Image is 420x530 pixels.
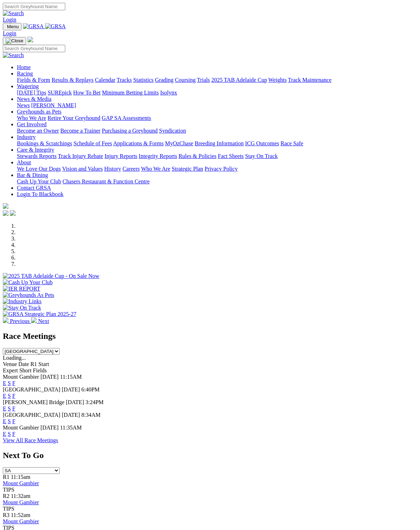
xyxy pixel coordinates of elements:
[3,518,39,524] a: Mount Gambier
[17,172,48,178] a: Bar & Dining
[205,166,238,172] a: Privacy Policy
[17,83,39,89] a: Wagering
[102,115,151,121] a: GAP SA Assessments
[18,361,29,367] span: Date
[62,166,103,172] a: Vision and Values
[17,178,417,185] div: Bar & Dining
[3,367,18,373] span: Expert
[17,153,56,159] a: Stewards Reports
[3,361,17,367] span: Venue
[8,418,11,424] a: S
[73,90,101,96] a: How To Bet
[268,77,287,83] a: Weights
[31,317,37,323] img: chevron-right-pager-white.svg
[3,437,58,443] a: View All Race Meetings
[10,318,30,324] span: Previous
[17,166,417,172] div: About
[3,393,6,399] a: E
[178,153,217,159] a: Rules & Policies
[7,24,19,29] span: Menu
[102,90,159,96] a: Minimum Betting Limits
[3,380,6,386] a: E
[30,361,49,367] span: R1 Start
[102,128,158,134] a: Purchasing a Greyhound
[17,128,59,134] a: Become an Owner
[17,77,50,83] a: Fields & Form
[122,166,140,172] a: Careers
[288,77,331,83] a: Track Maintenance
[31,318,49,324] a: Next
[8,380,11,386] a: S
[11,493,30,499] span: 11:32am
[81,386,100,392] span: 6:40PM
[211,77,267,83] a: 2025 TAB Adelaide Cup
[133,77,154,83] a: Statistics
[81,412,101,418] span: 8:34AM
[113,140,164,146] a: Applications & Forms
[41,425,59,431] span: [DATE]
[3,406,6,412] a: E
[3,3,65,10] input: Search
[3,374,39,380] span: Mount Gambier
[85,399,104,405] span: 3:24PM
[11,512,30,518] span: 11:52am
[3,318,31,324] a: Previous
[218,153,244,159] a: Fact Sheets
[3,279,53,286] img: Cash Up Your Club
[3,499,39,505] a: Mount Gambier
[17,121,47,127] a: Get Involved
[3,317,8,323] img: chevron-left-pager-white.svg
[12,406,16,412] a: F
[197,77,210,83] a: Trials
[17,153,417,159] div: Care & Integrity
[3,30,16,36] a: Login
[141,166,170,172] a: Who We Are
[3,305,41,311] img: Stay On Track
[3,474,10,480] span: R1
[17,109,61,115] a: Greyhounds as Pets
[117,77,132,83] a: Tracks
[51,77,93,83] a: Results & Replays
[3,451,417,460] h2: Next To Go
[3,292,54,298] img: Greyhounds As Pets
[3,355,26,361] span: Loading...
[195,140,244,146] a: Breeding Information
[17,166,61,172] a: We Love Our Dogs
[17,134,36,140] a: Industry
[17,96,51,102] a: News & Media
[104,166,121,172] a: History
[17,128,417,134] div: Get Involved
[3,480,39,486] a: Mount Gambier
[10,210,16,216] img: twitter.svg
[11,474,30,480] span: 11:15am
[155,77,174,83] a: Grading
[12,431,16,437] a: F
[28,37,33,42] img: logo-grsa-white.png
[23,23,44,30] img: GRSA
[95,77,115,83] a: Calendar
[19,367,32,373] span: Short
[66,399,84,405] span: [DATE]
[17,140,72,146] a: Bookings & Scratchings
[280,140,303,146] a: Race Safe
[8,393,11,399] a: S
[3,23,22,30] button: Toggle navigation
[17,140,417,147] div: Industry
[245,140,279,146] a: ICG Outcomes
[38,318,49,324] span: Next
[17,71,33,77] a: Racing
[3,431,6,437] a: E
[3,399,65,405] span: [PERSON_NAME] Bridge
[17,115,417,121] div: Greyhounds as Pets
[17,90,417,96] div: Wagering
[3,37,26,45] button: Toggle navigation
[58,153,103,159] a: Track Injury Rebate
[3,52,24,59] img: Search
[17,77,417,83] div: Racing
[172,166,203,172] a: Strategic Plan
[8,431,11,437] a: S
[3,273,99,279] img: 2025 TAB Adelaide Cup - On Sale Now
[165,140,193,146] a: MyOzChase
[104,153,137,159] a: Injury Reports
[3,331,417,341] h2: Race Meetings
